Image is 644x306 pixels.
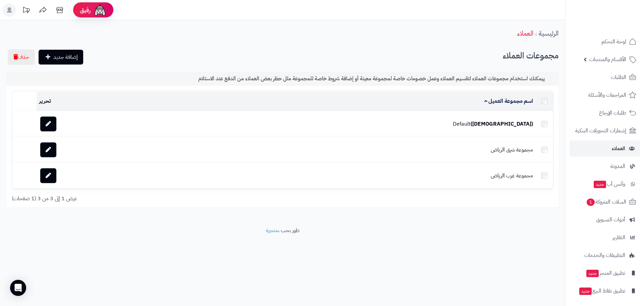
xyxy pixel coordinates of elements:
a: متجرة [266,226,278,234]
span: وآتس آب [593,179,625,189]
span: طلبات الإرجاع [599,108,626,118]
span: إضافة جديد [53,53,78,61]
a: لوحة التحكم [570,34,640,50]
span: حذف [18,53,29,61]
span: أدوات التسويق [596,215,625,224]
a: الطلبات [570,69,640,85]
a: وآتس آبجديد [570,176,640,192]
span: التطبيقات والخدمات [584,251,625,260]
span: السلات المتروكة [586,197,626,207]
td: تحرير [37,91,144,111]
a: العملاء [517,28,533,38]
a: تطبيق المتجرجديد [570,265,640,281]
span: جديد [586,270,599,277]
a: السلات المتروكة1 [570,194,640,210]
span: رفيق [80,6,91,14]
a: التطبيقات والخدمات [570,247,640,263]
h3: ييمكنك استخدام مجموعات العملاء لتقسيم العملاء وعمل خصومات خاصة لمجموعة معينة أو إضافة شروط خاصة ل... [198,76,553,82]
a: الرئيسية [539,28,558,38]
span: تطبيق المتجر [586,268,625,278]
td: مجموعة غرب الرياض [144,163,536,188]
a: إشعارات التحويلات البنكية [570,123,640,139]
a: المراجعات والأسئلة [570,87,640,103]
a: تطبيق نقاط البيعجديد [570,283,640,299]
h2: مجموعات العملاء [503,51,558,60]
span: إشعارات التحويلات البنكية [575,126,626,135]
a: طلبات الإرجاع [570,105,640,121]
td: Default [144,111,536,137]
span: الأقسام والمنتجات [589,55,626,64]
span: الطلبات [611,73,626,82]
a: إضافة جديد [39,50,83,64]
a: اسم مجموعة العميل [484,97,533,105]
img: ai-face.png [93,3,107,17]
span: المراجعات والأسئلة [588,90,626,100]
div: Open Intercom Messenger [10,280,26,296]
span: جديد [579,288,592,295]
span: العملاء [612,144,625,153]
span: جديد [594,181,606,188]
span: 1 [587,199,595,206]
a: العملاء [570,140,640,157]
a: المدونة [570,158,640,174]
button: حذف [8,49,35,65]
b: ([DEMOGRAPHIC_DATA]) [471,120,533,128]
span: تطبيق نقاط البيع [579,286,625,296]
a: أدوات التسويق [570,212,640,228]
span: المدونة [610,162,625,171]
a: تحديثات المنصة [18,3,35,18]
div: عرض 1 إلى 3 من 3 (1 صفحات) [7,195,283,203]
td: مجموعة شرق الرياض [144,137,536,163]
span: لوحة التحكم [601,37,626,46]
span: التقارير [612,233,625,242]
a: التقارير [570,229,640,246]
